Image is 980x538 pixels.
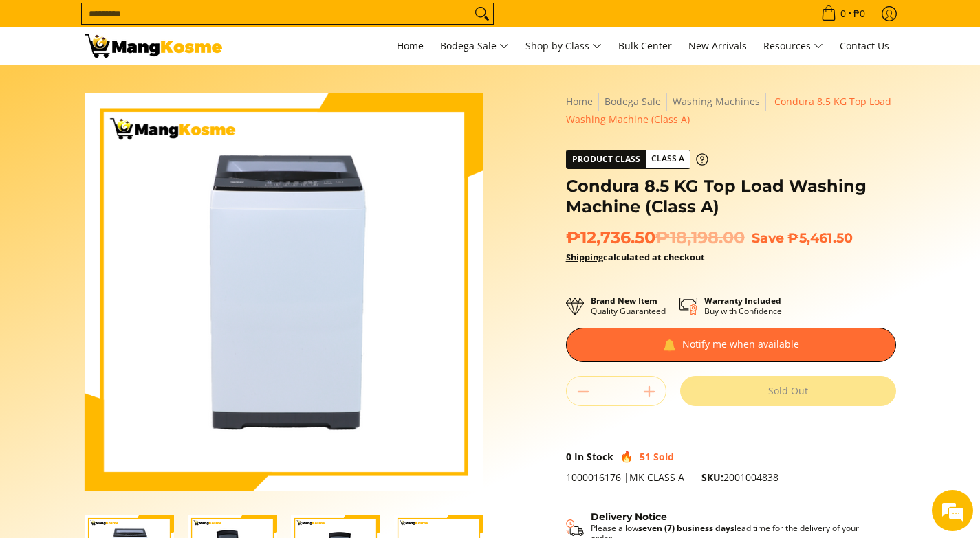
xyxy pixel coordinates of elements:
span: Bulk Center [618,39,672,52]
span: 0 [566,450,571,463]
a: Home [566,95,593,108]
span: Class A [646,150,690,168]
span: 51 [640,450,651,463]
p: Quality Guaranteed [591,295,666,316]
span: 1000016176 |MK CLASS A [566,471,684,484]
span: New Arrivals [688,39,747,52]
strong: Brand New Item [591,295,657,306]
span: • [817,6,869,21]
nav: Main Menu [236,27,896,65]
span: ₱5,461.50 [787,229,853,246]
strong: seven (7) business days [638,522,734,534]
img: Condura 8.5 KG Top Load Washing Machine (Class A) | Mang Kosme [85,34,222,58]
p: Buy with Confidence [704,295,782,316]
a: New Arrivals [682,27,754,65]
a: Bodega Sale [433,27,516,65]
span: ₱0 [851,9,867,19]
span: Home [397,39,424,52]
strong: Warranty Included [704,295,781,306]
span: Sold [653,450,674,463]
a: Bulk Center [611,27,679,65]
a: Product Class Class A [566,150,708,169]
a: Resources [756,27,830,65]
nav: Breadcrumbs [566,93,896,128]
a: Bodega Sale [605,95,661,108]
a: Shipping [566,251,603,263]
button: Search [471,3,493,24]
span: Contact Us [840,39,889,52]
a: Shop by Class [519,27,609,65]
span: ₱12,736.50 [566,227,745,248]
span: 0 [838,9,848,19]
span: Product Class [567,150,646,168]
span: Shop by Class [525,38,602,55]
del: ₱18,198.00 [655,227,745,248]
span: In Stock [574,450,613,463]
h1: Condura 8.5 KG Top Load Washing Machine (Class A) [566,176,896,217]
span: Resources [763,38,823,55]
a: Contact Us [833,27,896,65]
img: Condura 8.5 KG Top Load Washing Machine (Class A) [85,93,483,491]
span: Condura 8.5 KG Top Load Washing Machine (Class A) [566,95,891,126]
span: Save [752,229,784,246]
span: SKU: [701,471,723,484]
strong: Delivery Notice [591,511,667,523]
strong: calculated at checkout [566,251,705,263]
span: 2001004838 [701,471,778,484]
span: Bodega Sale [440,38,509,55]
a: Washing Machines [673,95,760,108]
a: Home [390,27,431,65]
